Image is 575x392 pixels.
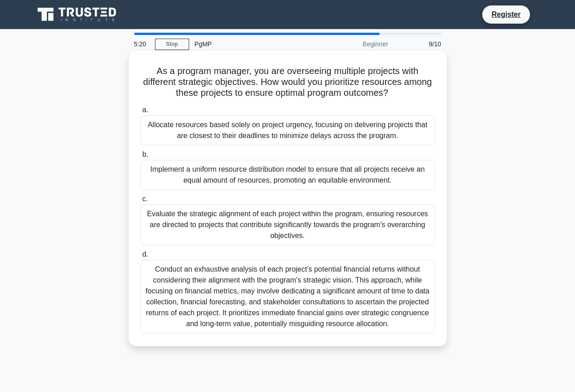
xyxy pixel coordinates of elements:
span: b. [142,150,148,158]
div: PgMP [189,35,314,53]
h5: As a program manager, you are overseeing multiple projects with different strategic objectives. H... [140,65,436,99]
div: Conduct an exhaustive analysis of each project's potential financial returns without considering ... [140,260,435,333]
a: Stop [155,39,189,50]
div: 9/10 [394,35,447,53]
div: Allocate resources based solely on project urgency, focusing on delivering projects that are clos... [140,115,435,145]
div: 5:20 [129,35,155,53]
div: Implement a uniform resource distribution model to ensure that all projects receive an equal amou... [140,160,435,190]
div: Evaluate the strategic alignment of each project within the program, ensuring resources are direc... [140,204,435,245]
span: d. [142,250,148,258]
div: Beginner [314,35,394,53]
span: a. [142,106,148,114]
a: Register [486,9,526,20]
span: c. [142,195,148,203]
